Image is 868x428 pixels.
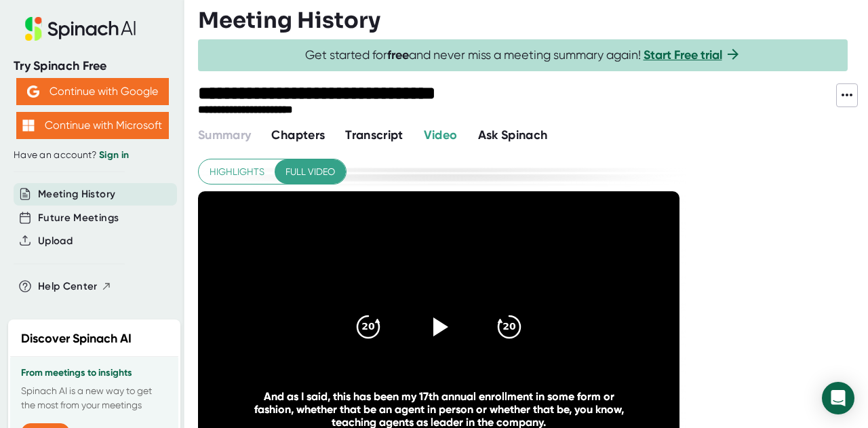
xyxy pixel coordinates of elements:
[210,163,264,180] span: Highlights
[271,128,325,142] span: Chapters
[99,149,129,161] a: Sign in
[387,47,409,62] b: free
[478,126,548,144] button: Ask Spinach
[424,126,458,144] button: Video
[38,279,112,294] button: Help Center
[14,58,171,74] div: Try Spinach Free
[16,112,169,139] button: Continue with Microsoft
[345,126,403,144] button: Transcript
[822,382,854,414] div: Open Intercom Messenger
[271,126,325,144] button: Chapters
[198,126,251,144] button: Summary
[38,210,119,226] button: Future Meetings
[275,159,346,184] button: Full video
[644,47,722,62] a: Start Free trial
[285,163,335,180] span: Full video
[198,128,251,142] span: Summary
[38,233,73,249] button: Upload
[424,128,458,142] span: Video
[27,85,39,98] img: Aehbyd4JwY73AAAAAElFTkSuQmCC
[198,7,380,33] h3: Meeting History
[21,330,132,348] h2: Discover Spinach AI
[14,149,171,161] div: Have an account?
[345,128,403,142] span: Transcript
[478,128,548,142] span: Ask Spinach
[305,47,741,63] span: Get started for and never miss a meeting summary again!
[21,368,167,378] h3: From meetings to insights
[38,279,98,294] span: Help Center
[16,78,169,105] button: Continue with Google
[38,187,115,202] button: Meeting History
[21,384,167,412] p: Spinach AI is a new way to get the most from your meetings
[199,159,275,184] button: Highlights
